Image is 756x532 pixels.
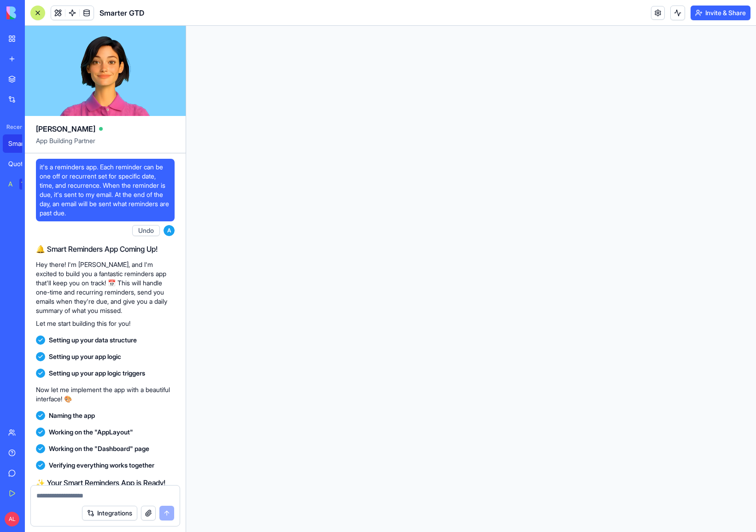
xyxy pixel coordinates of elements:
[3,155,40,173] a: Quote Collector
[36,243,175,254] h2: 🔔 Smart Reminders App Coming Up!
[5,512,19,526] span: AL
[49,428,133,437] span: Working on the "AppLayout"
[49,461,154,470] span: Verifying everything works together
[8,139,34,148] div: Smarter GTD
[36,319,175,328] p: Let me start building this for you!
[36,385,175,404] p: Now let me implement the app with a beautiful interface! 🎨
[49,444,149,453] span: Working on the "Dashboard" page
[691,6,750,20] button: Invite & Share
[49,411,95,420] span: Naming the app
[100,7,144,18] span: Smarter GTD
[132,225,160,236] button: Undo
[19,179,34,190] div: TRY
[36,477,175,488] h2: ✨ Your Smart Reminders App is Ready!
[36,123,95,134] span: [PERSON_NAME]
[8,179,13,189] div: AI Logo Generator
[3,175,40,193] a: AI Logo GeneratorTRY
[3,134,40,153] a: Smarter GTD
[6,6,64,19] img: logo
[8,159,34,168] div: Quote Collector
[40,162,171,218] span: it's a reminders app. Each reminder can be one off or recurrent set for specific date, time, and ...
[36,260,175,315] p: Hey there! I'm [PERSON_NAME], and I'm excited to build you a fantastic reminders app that'll keep...
[3,123,22,131] span: Recent
[82,506,137,520] button: Integrations
[49,335,137,345] span: Setting up your data structure
[49,352,121,361] span: Setting up your app logic
[49,369,145,378] span: Setting up your app logic triggers
[164,225,175,236] span: A
[36,136,175,153] span: App Building Partner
